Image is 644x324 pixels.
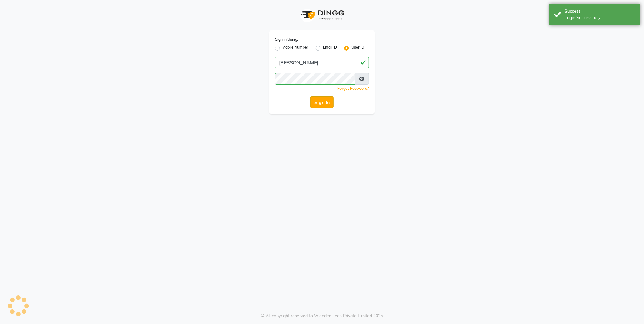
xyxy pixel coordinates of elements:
[310,96,334,108] button: Sign In
[282,45,308,52] label: Mobile Number
[351,45,364,52] label: User ID
[275,37,298,42] label: Sign In Using:
[323,45,337,52] label: Email ID
[275,57,369,68] input: Username
[275,73,355,85] input: Username
[337,86,369,91] a: Forgot Password?
[298,6,346,24] img: logo1.svg
[565,15,636,21] div: Login Successfully.
[565,8,636,15] div: Success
